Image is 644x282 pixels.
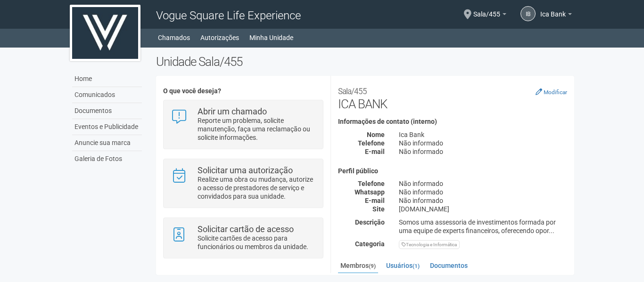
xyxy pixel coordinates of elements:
[338,118,567,125] h4: Informações de contato (interno)
[198,175,316,201] p: Realize uma obra ou mudança, autorize o acesso de prestadores de serviço e convidados para sua un...
[473,1,500,18] span: Sala/455
[198,165,293,175] strong: Solicitar uma autorização
[338,258,378,274] a: Membros(9)
[392,188,574,196] div: Não informado
[198,224,294,234] strong: Solicitar cartão de acesso
[540,12,572,19] a: Ica Bank
[355,218,385,226] strong: Descrição
[338,168,567,175] h4: Perfil público
[473,12,506,19] a: Sala/455
[156,55,574,69] h2: Unidade Sala/455
[72,151,142,167] a: Galeria de Fotos
[70,5,140,61] img: logo.jpg
[367,131,385,138] strong: Nome
[156,9,301,22] span: Vogue Square Life Experience
[369,263,376,269] small: (9)
[72,87,142,103] a: Comunicados
[338,87,367,96] small: Sala/455
[158,31,190,44] a: Chamados
[392,196,574,205] div: Não informado
[392,179,574,188] div: Não informado
[355,240,385,248] strong: Categoria
[249,31,293,44] a: Minha Unidade
[428,258,470,273] a: Documentos
[392,205,574,213] div: [DOMAIN_NAME]
[198,234,316,251] p: Solicite cartões de acesso para funcionários ou membros da unidade.
[163,88,323,95] h4: O que você deseja?
[355,188,385,196] strong: Whatsapp
[413,263,420,269] small: (1)
[72,135,142,151] a: Anuncie sua marca
[365,197,385,204] strong: E-mail
[399,240,460,249] div: Tecnologia e Informática
[372,205,385,213] strong: Site
[392,218,574,235] div: Somos uma assessoria de investimentos formada por uma equipe de experts financeiros, oferecendo o...
[544,89,567,96] small: Modificar
[198,116,316,142] p: Reporte um problema, solicite manutenção, faça uma reclamação ou solicite informações.
[540,1,566,18] span: Ica Bank
[198,106,267,116] strong: Abrir um chamado
[72,103,142,119] a: Documentos
[392,147,574,156] div: Não informado
[171,225,315,251] a: Solicitar cartão de acesso Solicite cartões de acesso para funcionários ou membros da unidade.
[338,83,567,111] h2: ICA BANK
[358,139,385,147] strong: Telefone
[392,139,574,147] div: Não informado
[358,180,385,187] strong: Telefone
[171,107,315,142] a: Abrir um chamado Reporte um problema, solicite manutenção, faça uma reclamação ou solicite inform...
[200,31,239,44] a: Autorizações
[536,88,567,96] a: Modificar
[520,6,536,21] a: IB
[384,258,422,273] a: Usuários(1)
[171,166,315,201] a: Solicitar uma autorização Realize uma obra ou mudança, autorize o acesso de prestadores de serviç...
[72,119,142,135] a: Eventos e Publicidade
[72,71,142,87] a: Home
[365,148,385,155] strong: E-mail
[392,130,574,139] div: Ica Bank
